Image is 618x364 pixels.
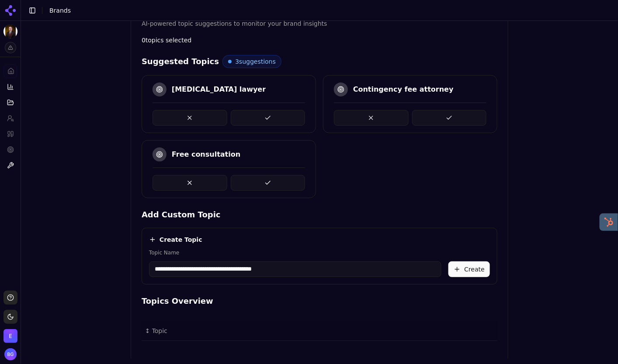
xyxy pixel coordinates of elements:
div: [MEDICAL_DATA] lawyer [172,84,266,95]
label: Topic Name [149,249,441,256]
button: Create [448,261,490,277]
div: Free consultation [172,149,240,160]
span: Brands [49,7,71,14]
th: Topic [142,321,375,341]
div: Contingency fee attorney [353,84,454,95]
span: 3 suggestions [235,57,276,66]
button: Open user button [4,348,17,361]
button: Current brand: Obrien and Ford [3,24,17,38]
h4: Suggested Topics [142,55,219,68]
img: Elite Legal Marketing [3,329,17,343]
h4: Topics Overview [142,295,497,307]
p: AI-powered topic suggestions to monitor your brand insights [142,19,497,29]
h4: Add Custom Topic [142,209,497,221]
span: 0 topics selected [142,36,191,45]
span: Topic [152,326,167,335]
nav: breadcrumb [49,6,71,15]
div: ↕Topic [145,326,371,335]
button: Open organization switcher [3,329,17,343]
h4: Create Topic [160,235,202,244]
img: Brian Gomez [4,348,17,361]
img: Obrien and Ford [3,24,17,38]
